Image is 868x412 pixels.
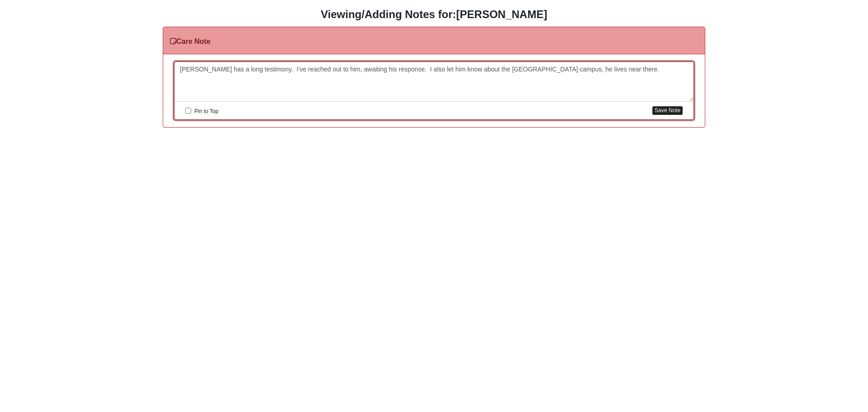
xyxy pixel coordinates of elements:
[170,37,211,46] h3: Care Note
[7,8,861,21] h3: Viewing/Adding Notes for:
[175,62,693,102] div: [PERSON_NAME] has a long testimony. I've reached out to him, awaiting his response. I also let hi...
[652,106,683,115] button: Save Note
[185,108,191,114] input: Pin to Top
[456,8,547,20] strong: [PERSON_NAME]
[194,108,218,114] span: Pin to Top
